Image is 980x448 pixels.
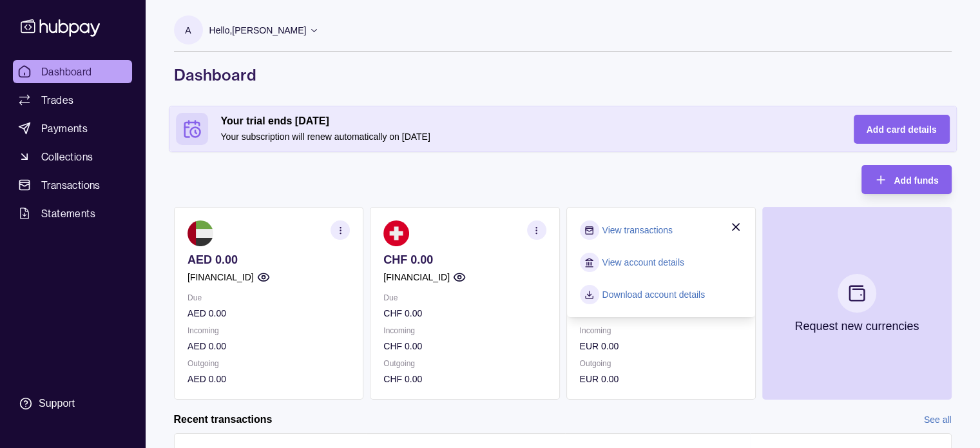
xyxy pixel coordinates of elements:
[174,413,273,427] h2: Recent transactions
[383,291,546,305] p: Due
[579,356,742,371] p: Outgoing
[13,88,132,112] a: Trades
[41,121,88,136] span: Payments
[185,23,191,37] p: A
[383,372,546,386] p: CHF 0.00
[13,145,132,168] a: Collections
[794,319,919,333] p: Request new currencies
[187,306,350,320] p: AED 0.00
[187,253,350,267] p: AED 0.00
[861,165,951,194] button: Add funds
[13,60,132,83] a: Dashboard
[579,372,742,386] p: EUR 0.00
[39,396,75,411] div: Support
[187,270,254,284] p: [FINANCIAL_ID]
[221,114,828,128] h2: Your trial ends [DATE]
[867,124,937,135] span: Add card details
[209,23,307,37] p: Hello, [PERSON_NAME]
[579,339,742,353] p: EUR 0.00
[602,223,672,237] a: View transactions
[41,92,73,108] span: Trades
[187,356,350,371] p: Outgoing
[854,115,950,144] button: Add card details
[383,339,546,353] p: CHF 0.00
[383,356,546,371] p: Outgoing
[41,64,92,79] span: Dashboard
[187,339,350,353] p: AED 0.00
[13,173,132,197] a: Transactions
[221,130,828,144] p: Your subscription will renew automatically on [DATE]
[174,64,952,85] h1: Dashboard
[602,255,684,269] a: View account details
[187,220,213,246] img: ae
[13,390,132,417] a: Support
[187,372,350,386] p: AED 0.00
[924,413,952,427] a: See all
[383,220,409,246] img: ch
[383,324,546,338] p: Incoming
[383,253,546,267] p: CHF 0.00
[762,207,951,400] button: Request new currencies
[602,287,705,302] a: Download account details
[383,306,546,320] p: CHF 0.00
[13,117,132,140] a: Payments
[187,291,350,305] p: Due
[41,149,93,164] span: Collections
[41,206,95,221] span: Statements
[894,175,938,186] span: Add funds
[41,177,101,193] span: Transactions
[579,324,742,338] p: Incoming
[13,202,132,225] a: Statements
[383,270,450,284] p: [FINANCIAL_ID]
[187,324,350,338] p: Incoming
